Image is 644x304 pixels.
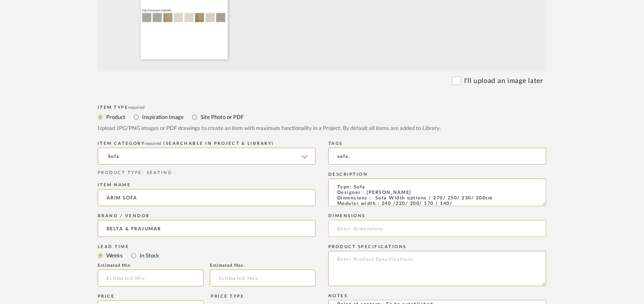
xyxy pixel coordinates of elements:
label: Inspiration Image [141,113,184,122]
div: Price [98,294,204,299]
div: Brand / Vendor [98,213,316,218]
mat-radio-group: Select item type [98,250,316,261]
label: I'll upload an image later [464,76,543,86]
label: Site Photo or PDF [200,113,244,122]
span: required [145,141,162,146]
input: Estimated Min [98,270,204,287]
div: Upload JPG/PNG images or PDF drawings to create an item with maximum functionality in a Project. ... [98,124,546,133]
div: Description [328,172,546,177]
div: Product Specifications [328,244,546,249]
label: In Stock [139,251,159,260]
input: Unknown [98,220,316,237]
input: Enter Dimensions [328,220,546,237]
label: Product [105,113,125,122]
div: Estimated Max [210,263,316,268]
div: Dimensions [328,213,546,218]
div: Estimated Min [98,263,204,268]
div: ITEM CATEGORY [98,141,316,146]
input: Enter Keywords, Separated by Commas [328,148,546,165]
input: Enter Name [98,189,316,206]
div: Item name [98,182,316,188]
div: Price Type [211,294,265,299]
mat-radio-group: Select item type [98,112,546,122]
div: Item Type [98,105,546,110]
span: required [129,105,145,110]
div: Tags [328,141,546,146]
input: Type a category to search and select [98,148,316,165]
div: Lead Time [98,244,316,249]
input: Estimated Max [210,270,316,287]
span: : SEATING [142,171,172,175]
label: Weeks [105,251,123,260]
div: Notes [328,293,546,298]
span: (Searchable in Project & Library) [164,141,275,146]
div: PRODUCT TYPE [98,170,316,176]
